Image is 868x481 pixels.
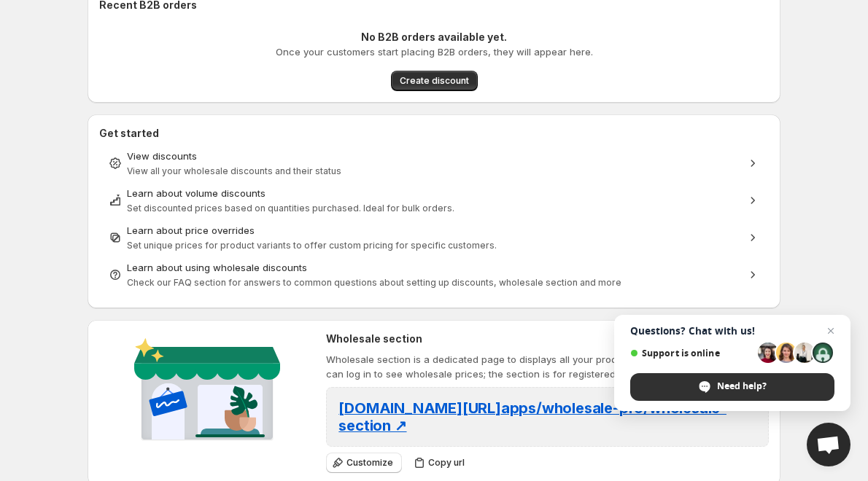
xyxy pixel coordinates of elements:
span: Create discount [400,75,469,87]
span: Set unique prices for product variants to offer custom pricing for specific customers. [127,240,497,251]
span: Questions? Chat with us! [630,325,834,337]
span: Support is online [630,348,753,359]
img: Wholesale section [128,332,286,453]
span: View all your wholesale discounts and their status [127,165,341,176]
p: Once your customers start placing B2B orders, they will appear here. [276,44,593,59]
span: Need help? [717,380,767,393]
h2: Get started [99,126,769,141]
span: [DOMAIN_NAME][URL] apps/wholesale-pro/wholesale-section ↗ [338,399,726,434]
button: Create discount [391,71,478,91]
div: Open chat [807,423,850,466]
div: View discounts [127,149,741,163]
div: Need help? [630,373,834,401]
span: Customize [346,457,393,469]
span: Set discounted prices based on quantities purchased. Ideal for bulk orders. [127,203,454,214]
div: Learn about price overrides [127,223,741,238]
button: Customize [326,453,402,473]
div: Learn about volume discounts [127,186,741,200]
button: Copy url [408,453,473,473]
h2: Wholesale section [326,332,769,346]
span: Check our FAQ section for answers to common questions about setting up discounts, wholesale secti... [127,277,621,288]
span: Close chat [822,322,840,340]
a: [DOMAIN_NAME][URL]apps/wholesale-pro/wholesale-section ↗ [338,404,726,433]
p: No B2B orders available yet. [361,30,507,44]
span: Copy url [428,457,465,469]
p: Wholesale section is a dedicated page to displays all your products. Only tagged customers can lo... [326,352,769,381]
div: Learn about using wholesale discounts [127,260,741,275]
